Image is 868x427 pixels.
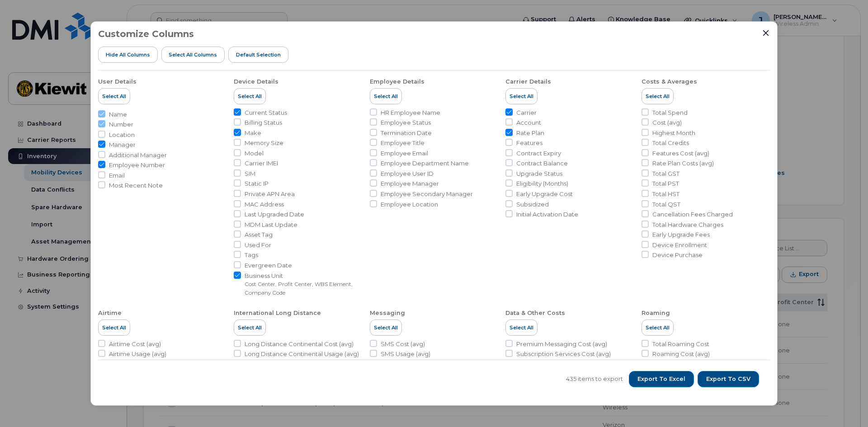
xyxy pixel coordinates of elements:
[245,169,255,178] span: SIM
[245,149,264,158] span: Model
[109,340,161,348] span: Airtime Cost (avg)
[642,78,697,86] div: Costs & Averages
[652,118,682,127] span: Cost (avg)
[245,340,354,348] span: Long Distance Continental Cost (avg)
[98,319,130,336] button: Select All
[109,110,127,119] span: Name
[706,375,750,383] span: Export to CSV
[509,93,533,100] span: Select All
[245,108,287,117] span: Current Status
[102,324,126,331] span: Select All
[646,93,670,100] span: Select All
[109,181,163,190] span: Most Recent Note
[370,309,405,317] div: Messaging
[381,190,473,198] span: Employee Secondary Manager
[102,93,126,100] span: Select All
[516,129,544,137] span: Rate Plan
[629,371,694,387] button: Export to Excel
[652,221,723,229] span: Total Hardware Charges
[505,88,538,104] button: Select All
[652,169,679,178] span: Total GST
[516,108,537,117] span: Carrier
[109,151,167,160] span: Additional Manager
[652,139,689,147] span: Total Credits
[109,141,136,149] span: Manager
[109,131,135,139] span: Location
[516,340,607,348] span: Premium Messaging Cost (avg)
[829,388,861,420] iframe: Messenger Launcher
[642,88,674,104] button: Select All
[698,371,759,387] button: Export to CSV
[245,230,273,239] span: Asset Tag
[652,129,695,137] span: Highest Month
[245,159,278,168] span: Carrier IMEI
[245,118,282,127] span: Billing Status
[245,221,297,229] span: MDM Last Update
[245,281,353,296] small: Cost Center, Profit Center, WBS Element, Company Code
[370,319,402,336] button: Select All
[646,324,670,331] span: Select All
[234,319,266,336] button: Select All
[234,88,266,104] button: Select All
[652,210,733,219] span: Cancellation Fees Charged
[652,179,679,188] span: Total PST
[234,78,278,86] div: Device Details
[516,179,568,188] span: Eligibility (Months)
[381,169,434,178] span: Employee User ID
[234,309,321,317] div: International Long Distance
[652,350,710,358] span: Roaming Cost (avg)
[516,149,561,158] span: Contract Expiry
[642,319,674,336] button: Select All
[566,375,623,383] span: 435 items to export
[381,149,428,158] span: Employee Email
[505,319,538,336] button: Select All
[370,78,425,86] div: Employee Details
[106,51,150,58] span: Hide All Columns
[98,29,194,39] h3: Customize Columns
[238,324,262,331] span: Select All
[381,179,439,188] span: Employee Manager
[642,309,670,317] div: Roaming
[516,190,573,198] span: Early Upgrade Cost
[652,340,709,348] span: Total Roaming Cost
[245,200,284,209] span: MAC Address
[370,88,402,104] button: Select All
[98,78,137,86] div: User Details
[505,78,551,86] div: Carrier Details
[109,350,166,358] span: Airtime Usage (avg)
[245,129,261,137] span: Make
[381,139,425,147] span: Employee Title
[637,375,685,383] span: Export to Excel
[381,159,469,168] span: Employee Department Name
[245,272,362,280] span: Business Unit
[516,139,542,147] span: Features
[381,340,425,348] span: SMS Cost (avg)
[509,324,533,331] span: Select All
[109,120,133,129] span: Number
[652,251,703,259] span: Device Purchase
[381,350,430,358] span: SMS Usage (avg)
[245,210,304,219] span: Last Upgraded Date
[245,251,258,259] span: Tags
[109,161,165,169] span: Employee Number
[516,118,541,127] span: Account
[374,93,398,100] span: Select All
[762,29,770,37] button: Close
[98,47,158,63] button: Hide All Columns
[374,324,398,331] span: Select All
[381,129,432,137] span: Termination Date
[516,210,578,219] span: Initial Activation Date
[381,118,431,127] span: Employee Status
[109,171,125,180] span: Email
[236,51,281,58] span: Default Selection
[245,190,295,198] span: Private APN Area
[516,200,549,209] span: Subsidized
[652,230,710,239] span: Early Upgrade Fees
[245,139,283,147] span: Memory Size
[652,159,714,168] span: Rate Plan Costs (avg)
[98,309,122,317] div: Airtime
[652,149,709,158] span: Features Cost (avg)
[245,241,271,249] span: Used For
[245,261,292,270] span: Evergreen Date
[652,200,680,209] span: Total QST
